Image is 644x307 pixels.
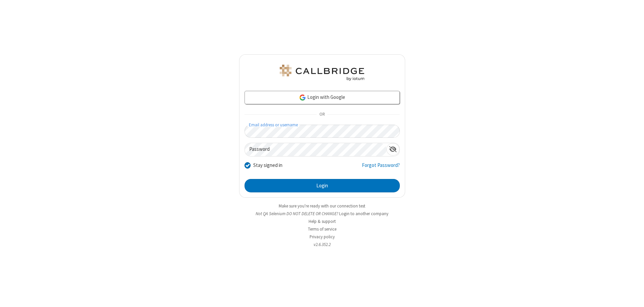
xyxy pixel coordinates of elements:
a: Help & support [309,219,336,224]
span: OR [317,110,327,119]
button: Login [245,179,400,192]
button: Login to another company [339,210,388,217]
a: Login with Google [245,91,400,104]
div: Show password [386,143,399,156]
li: v2.6.352.2 [239,241,405,248]
a: Forgot Password? [362,162,400,174]
input: Email address or username [245,125,400,138]
img: QA Selenium DO NOT DELETE OR CHANGE [278,65,366,81]
iframe: Chat [627,290,639,302]
input: Password [245,143,386,156]
img: google-icon.png [299,94,306,101]
a: Terms of service [308,226,336,232]
label: Stay signed in [253,162,282,169]
a: Make sure you're ready with our connection test [279,203,365,209]
a: Privacy policy [310,234,335,240]
li: Not QA Selenium DO NOT DELETE OR CHANGE? [239,210,405,217]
